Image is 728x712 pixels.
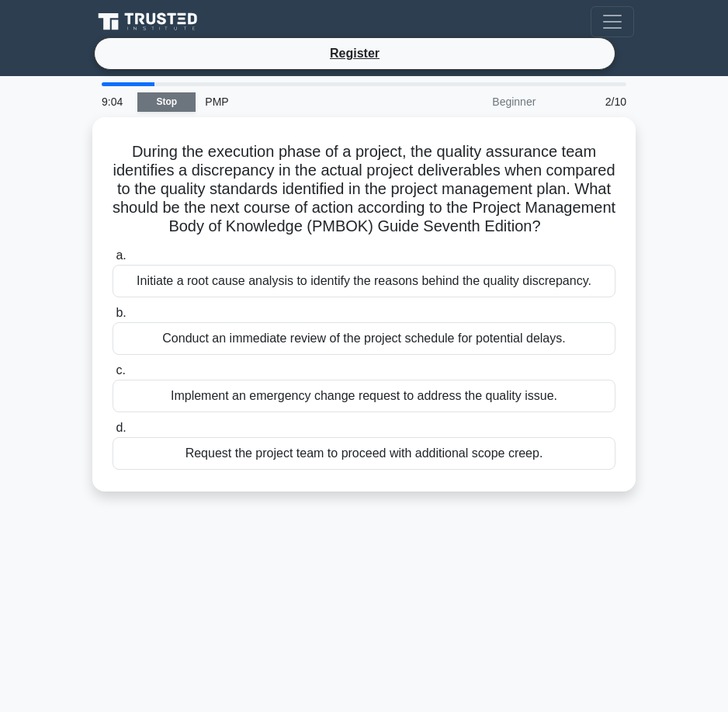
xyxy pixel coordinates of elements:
span: a. [116,248,126,262]
div: Implement an emergency change request to address the quality issue. [113,380,615,412]
a: Stop [137,92,196,112]
a: Register [321,43,389,63]
span: d. [116,421,126,434]
div: Beginner [409,86,545,117]
div: Initiate a root cause analysis to identify the reasons behind the quality discrepancy. [113,265,615,297]
div: Request the project team to proceed with additional scope creep. [113,437,615,470]
div: Conduct an immediate review of the project schedule for potential delays. [113,322,615,355]
div: PMP [196,86,409,117]
h5: During the execution phase of a project, the quality assurance team identifies a discrepancy in t... [111,142,617,237]
button: Toggle navigation [591,6,634,37]
span: c. [116,363,125,377]
div: 2/10 [545,86,636,117]
span: b. [116,306,126,319]
div: 9:04 [92,86,137,117]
